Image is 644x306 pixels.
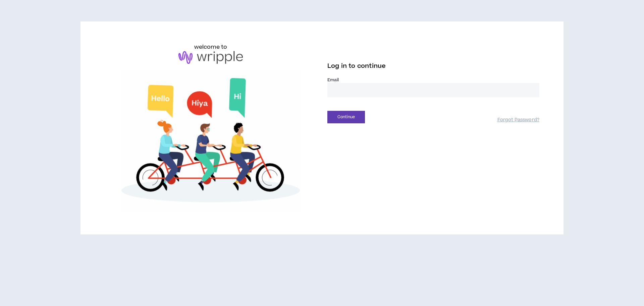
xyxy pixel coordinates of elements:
[327,62,386,70] span: Log in to continue
[178,51,243,64] img: logo-brand.png
[497,117,539,123] a: Forgot Password?
[327,77,539,83] label: Email
[105,71,317,213] img: Welcome to Wripple
[327,111,365,123] button: Continue
[194,43,227,51] h6: welcome to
